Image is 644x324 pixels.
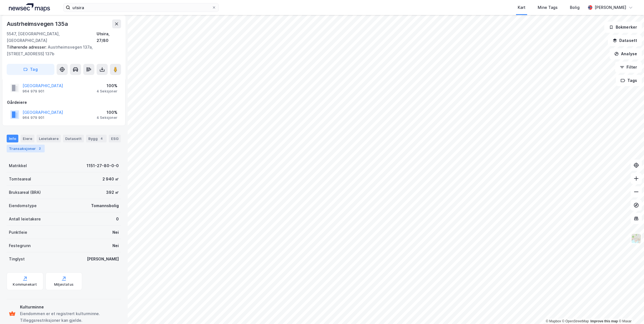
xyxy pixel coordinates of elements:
div: 964 979 901 [22,115,44,120]
div: 5547, [GEOGRAPHIC_DATA], [GEOGRAPHIC_DATA] [7,31,97,44]
div: Tomannsbolig [91,202,119,209]
div: Info [7,135,18,142]
button: Tags [616,75,642,86]
div: 2 940 ㎡ [102,176,119,182]
div: Tinglyst [9,256,25,262]
button: Tag [7,64,54,75]
div: Kontrollprogram for chat [616,297,644,324]
div: 2 [37,146,42,151]
iframe: Chat Widget [616,297,644,324]
div: 100% [97,109,117,116]
div: 4 Seksjoner [97,115,117,120]
div: 100% [97,82,117,89]
div: 0 [116,216,119,222]
div: Austrheimsvegen 135a [7,19,69,28]
div: 964 979 901 [22,89,44,94]
div: Punktleie [9,229,27,236]
button: Datasett [608,35,642,46]
div: 1151-27-80-0-0 [87,162,119,169]
div: Bruksareal (BRA) [9,189,41,196]
div: Miljøstatus [54,282,74,287]
div: Eiendommen er et registrert kulturminne. Tilleggsrestriksjoner kan gjelde. [20,310,119,324]
div: [PERSON_NAME] [87,256,119,262]
img: logo.a4113a55bc3d86da70a041830d287a7e.svg [9,3,50,12]
div: Eiendomstype [9,202,37,209]
div: Kommunekart [13,282,37,287]
div: Mine Tags [538,4,558,11]
div: Nei [112,229,119,236]
div: 4 [99,136,104,141]
div: Leietakere [37,135,61,142]
div: Utsira, 27/80 [97,31,121,44]
span: Tilhørende adresser: [7,45,48,49]
input: Søk på adresse, matrikkel, gårdeiere, leietakere eller personer [70,3,212,12]
div: Tomteareal [9,176,31,182]
div: ESG [109,135,121,142]
button: Filter [615,62,642,73]
button: Bokmerker [604,22,642,33]
div: Gårdeiere [7,99,121,106]
div: Eiere [21,135,34,142]
div: [PERSON_NAME] [595,4,626,11]
div: Antall leietakere [9,216,41,222]
div: 4 Seksjoner [97,89,117,94]
div: 392 ㎡ [106,189,119,196]
a: Improve this map [590,319,618,323]
div: Festegrunn [9,242,31,249]
a: OpenStreetMap [562,319,589,323]
div: Datasett [63,135,84,142]
img: Z [631,233,642,244]
div: Kart [518,4,525,11]
button: Analyse [610,48,642,59]
div: Nei [112,242,119,249]
div: Austrheimsvegen 137a, [STREET_ADDRESS] 137b [7,44,117,57]
a: Mapbox [546,319,561,323]
div: Bygg [86,135,107,142]
div: Transaksjoner [7,145,45,152]
div: Bolig [570,4,580,11]
div: Kulturminne [20,304,119,310]
div: Matrikkel [9,162,27,169]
